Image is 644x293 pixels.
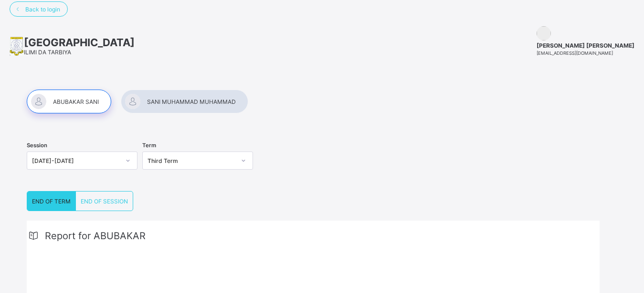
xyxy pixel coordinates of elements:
[81,198,128,205] span: END OF SESSION
[32,157,120,164] div: [DATE]-[DATE]
[27,142,47,149] span: Session
[142,142,156,149] span: Term
[24,36,135,49] span: [GEOGRAPHIC_DATA]
[10,37,24,56] img: School logo
[32,198,71,205] span: END OF TERM
[537,51,613,56] span: [EMAIL_ADDRESS][DOMAIN_NAME]
[45,230,146,242] span: Report for ABUBAKAR
[148,157,235,164] div: Third Term
[25,6,60,13] span: Back to login
[537,42,634,49] span: [PERSON_NAME] [PERSON_NAME]
[24,49,71,56] span: ILIMI DA TARBIYA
